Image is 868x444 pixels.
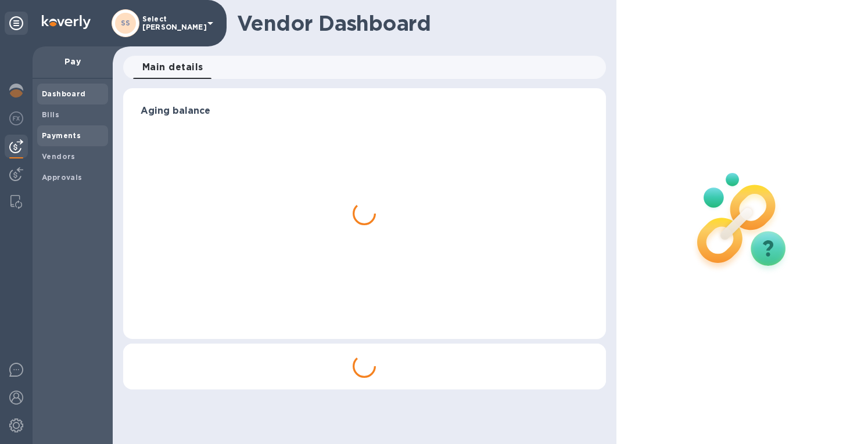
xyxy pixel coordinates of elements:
b: SS [121,19,131,27]
b: Payments [42,131,81,140]
b: Bills [42,110,59,119]
b: Vendors [42,152,76,161]
img: Foreign exchange [9,111,23,125]
p: Pay [42,56,103,67]
span: Main details [142,59,203,75]
b: Approvals [42,173,83,182]
b: Dashboard [42,89,86,98]
p: Select [PERSON_NAME] [142,15,200,31]
h3: Aging balance [141,106,589,117]
img: Logo [42,15,91,29]
div: Unpin categories [5,12,28,35]
h1: Vendor Dashboard [237,11,598,35]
